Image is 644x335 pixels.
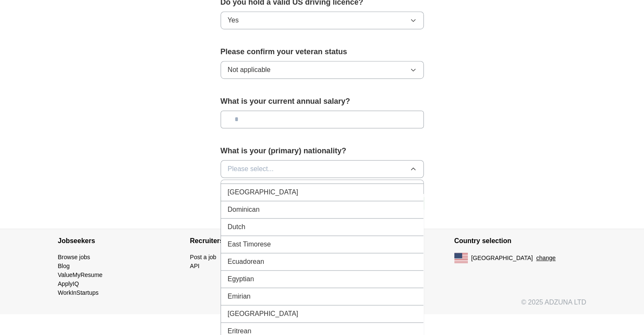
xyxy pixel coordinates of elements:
[228,205,260,215] span: Dominican
[536,254,556,263] button: change
[58,263,70,269] a: Blog
[228,187,299,197] span: [GEOGRAPHIC_DATA]
[228,309,299,319] span: [GEOGRAPHIC_DATA]
[58,280,79,287] a: ApplyIQ
[228,15,239,25] span: Yes
[221,160,424,178] button: Please select...
[221,96,424,107] label: What is your current annual salary?
[221,61,424,79] button: Not applicable
[228,65,271,75] span: Not applicable
[228,164,274,174] span: Please select...
[228,291,251,302] span: Emirian
[58,254,90,260] a: Browse jobs
[471,254,533,263] span: [GEOGRAPHIC_DATA]
[221,145,424,157] label: What is your (primary) nationality?
[190,263,200,269] a: API
[454,229,586,253] h4: Country selection
[51,297,593,314] div: © 2025 ADZUNA LTD
[221,11,424,29] button: Yes
[221,46,424,58] label: Please confirm your veteran status
[190,254,216,260] a: Post a job
[228,257,264,267] span: Ecuadorean
[228,239,271,249] span: East Timorese
[228,274,254,284] span: Egyptian
[58,271,103,278] a: ValueMyResume
[58,289,99,296] a: WorkInStartups
[454,253,468,263] img: US flag
[228,222,246,232] span: Dutch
